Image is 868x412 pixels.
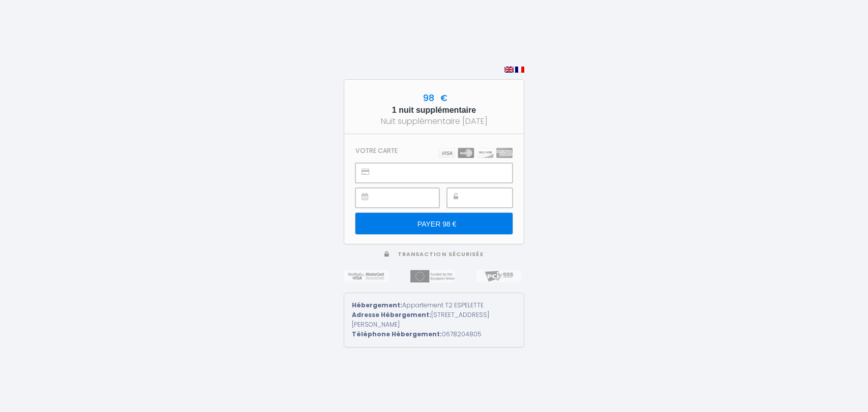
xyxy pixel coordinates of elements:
iframe: Secure payment input frame [378,188,439,207]
img: fr.png [515,67,524,73]
strong: Téléphone Hébergement: [352,330,442,338]
input: PAYER 98 € [355,213,513,234]
img: carts.png [439,148,513,158]
div: Appartement T2 ESPELETTE [352,301,516,310]
iframe: Secure payment input frame [470,188,512,207]
span: 98 € [421,92,447,104]
iframe: Secure payment input frame [378,164,512,182]
img: en.png [504,67,514,73]
h5: 1 nuit supplémentaire [353,105,515,115]
span: Transaction sécurisée [398,250,484,258]
strong: Adresse Hébergement: [352,310,431,319]
div: Nuit supplémentaire [DATE] [353,115,515,128]
h3: Votre carte [355,147,398,154]
div: 0678204805 [352,330,516,339]
strong: Hébergement: [352,301,402,309]
div: [STREET_ADDRESS][PERSON_NAME] [352,310,516,330]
